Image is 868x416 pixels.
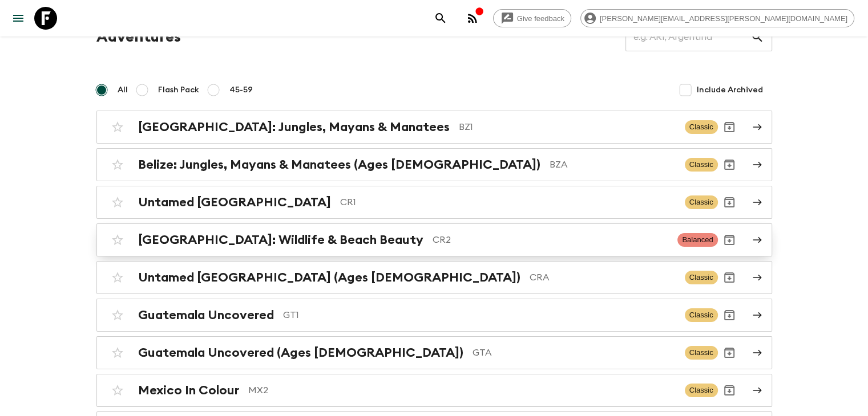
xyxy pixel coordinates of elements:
[96,148,772,181] a: Belize: Jungles, Mayans & Manatees (Ages [DEMOGRAPHIC_DATA])BZAClassicArchive
[283,308,676,322] p: GT1
[96,111,772,144] a: [GEOGRAPHIC_DATA]: Jungles, Mayans & ManateesBZ1ClassicArchive
[697,84,763,96] span: Include Archived
[118,84,128,96] span: All
[138,195,331,210] h2: Untamed [GEOGRAPHIC_DATA]
[138,157,540,172] h2: Belize: Jungles, Mayans & Manatees (Ages [DEMOGRAPHIC_DATA])
[433,233,669,247] p: CR2
[685,195,718,209] span: Classic
[685,158,718,172] span: Classic
[685,346,718,360] span: Classic
[511,14,571,23] span: Give feedback
[718,379,741,402] button: Archive
[158,84,199,96] span: Flash Pack
[685,120,718,134] span: Classic
[138,120,450,134] h2: [GEOGRAPHIC_DATA]: Jungles, Mayans & Manatees
[96,223,772,256] a: [GEOGRAPHIC_DATA]: Wildlife & Beach BeautyCR2BalancedArchive
[459,120,676,134] p: BZ1
[96,26,181,48] h1: Adventures
[138,308,274,323] h2: Guatemala Uncovered
[7,7,30,30] button: menu
[138,383,239,398] h2: Mexico In Colour
[493,9,571,27] a: Give feedback
[550,158,676,172] p: BZA
[685,384,718,397] span: Classic
[138,270,520,285] h2: Untamed [GEOGRAPHIC_DATA] (Ages [DEMOGRAPHIC_DATA])
[248,384,676,397] p: MX2
[340,195,676,209] p: CR1
[580,9,854,27] div: [PERSON_NAME][EMAIL_ADDRESS][PERSON_NAME][DOMAIN_NAME]
[718,116,741,138] button: Archive
[718,304,741,327] button: Archive
[718,266,741,289] button: Archive
[677,233,717,247] span: Balanced
[473,346,676,360] p: GTA
[96,299,772,332] a: Guatemala UncoveredGT1ClassicArchive
[138,233,423,247] h2: [GEOGRAPHIC_DATA]: Wildlife & Beach Beauty
[625,21,750,53] input: e.g. AR1, Argentina
[96,336,772,369] a: Guatemala Uncovered (Ages [DEMOGRAPHIC_DATA])GTAClassicArchive
[718,341,741,364] button: Archive
[718,153,741,176] button: Archive
[685,271,718,284] span: Classic
[229,84,253,96] span: 45-59
[96,186,772,219] a: Untamed [GEOGRAPHIC_DATA]CR1ClassicArchive
[96,374,772,407] a: Mexico In ColourMX2ClassicArchive
[138,345,463,360] h2: Guatemala Uncovered (Ages [DEMOGRAPHIC_DATA])
[96,261,772,294] a: Untamed [GEOGRAPHIC_DATA] (Ages [DEMOGRAPHIC_DATA])CRAClassicArchive
[530,271,676,284] p: CRA
[685,308,718,322] span: Classic
[718,229,741,251] button: Archive
[429,7,452,30] button: search adventures
[718,191,741,214] button: Archive
[594,14,854,23] span: [PERSON_NAME][EMAIL_ADDRESS][PERSON_NAME][DOMAIN_NAME]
